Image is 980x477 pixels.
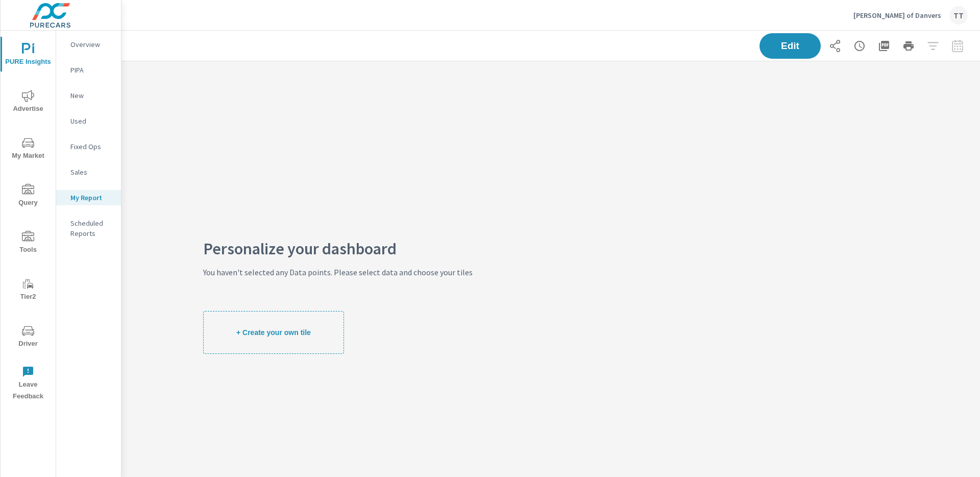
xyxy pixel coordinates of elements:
[56,37,121,52] div: Overview
[4,366,53,402] span: Leave Feedback
[1,31,56,407] div: nav menu
[4,137,53,162] span: My Market
[70,167,113,177] p: Sales
[4,325,53,350] span: Driver
[4,231,53,256] span: Tools
[4,90,53,115] span: Advertise
[70,141,113,152] p: Fixed Ops
[70,65,113,75] p: PIPA
[56,216,121,241] div: Scheduled Reports
[4,278,53,303] span: Tier2
[825,36,845,56] button: Share Report
[70,90,113,101] p: New
[56,164,121,180] div: Sales
[203,244,473,266] span: Personalize your dashboard
[70,218,113,238] p: Scheduled Reports
[70,39,113,50] p: Overview
[56,190,121,205] div: My Report
[853,11,941,20] p: [PERSON_NAME] of Danvers
[898,36,919,56] button: Print Report
[203,311,344,354] button: + Create your own tile
[4,43,53,68] span: PURE Insights
[70,116,113,126] p: Used
[56,139,121,154] div: Fixed Ops
[70,193,113,203] p: My Report
[56,62,121,78] div: PIPA
[759,33,821,59] button: Edit
[874,36,894,56] button: "Export Report to PDF"
[56,88,121,103] div: New
[4,184,53,209] span: Query
[203,266,473,311] span: You haven't selected any Data points. Please select data and choose your tiles
[236,328,311,337] span: + Create your own tile
[949,6,968,25] div: TT
[770,41,811,51] span: Edit
[56,113,121,129] div: Used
